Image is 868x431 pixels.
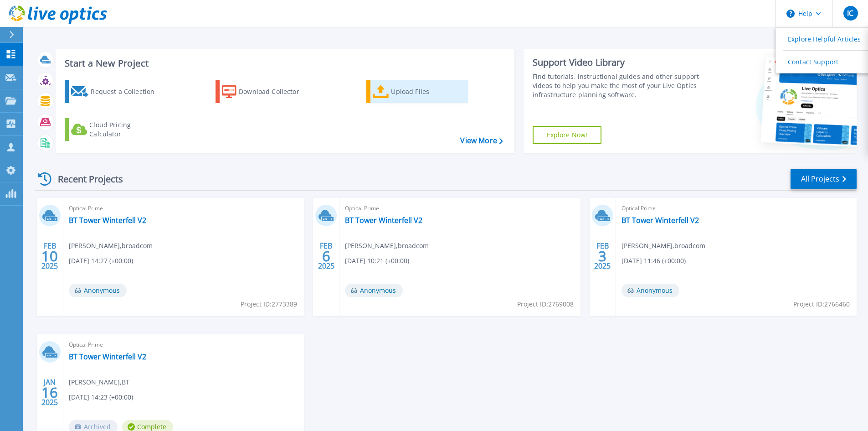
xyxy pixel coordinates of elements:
span: Optical Prime [345,203,575,213]
span: [PERSON_NAME] , broadcom [621,241,705,251]
span: Project ID: 2769008 [517,299,574,309]
span: 3 [598,252,606,260]
span: Anonymous [69,284,127,297]
span: Project ID: 2773389 [241,299,297,309]
span: [PERSON_NAME] , broadcom [345,241,429,251]
span: [DATE] 14:27 (+00:00) [69,256,133,266]
div: Support Video Library [533,57,703,68]
div: Download Collector [239,83,312,101]
div: Request a Collection [91,83,164,101]
span: [DATE] 14:23 (+00:00) [69,392,133,402]
div: FEB 2025 [594,239,611,273]
div: Cloud Pricing Calculator [89,120,162,139]
span: [DATE] 10:21 (+00:00) [345,256,409,266]
div: JAN 2025 [41,376,58,409]
span: [DATE] 11:46 (+00:00) [621,256,686,266]
span: Anonymous [345,284,403,297]
span: Optical Prime [621,203,851,213]
span: [PERSON_NAME] , BT [69,377,129,387]
span: 6 [322,252,330,260]
div: Recent Projects [35,168,135,190]
a: Explore Now! [533,126,602,144]
a: All Projects [791,169,857,189]
div: FEB 2025 [41,239,58,273]
h3: Start a New Project [65,58,503,68]
div: Upload Files [391,83,464,101]
a: BT Tower Winterfell V2 [69,216,146,225]
a: Request a Collection [65,80,166,103]
span: 16 [41,389,58,396]
a: Cloud Pricing Calculator [65,118,166,141]
a: BT Tower Winterfell V2 [69,352,146,361]
span: Anonymous [621,284,679,297]
span: [PERSON_NAME] , broadcom [69,241,153,251]
span: 10 [41,252,58,260]
a: BT Tower Winterfell V2 [345,216,422,225]
span: Optical Prime [69,203,298,213]
a: BT Tower Winterfell V2 [621,216,699,225]
div: FEB 2025 [318,239,335,273]
a: View More [460,136,503,145]
span: IC [847,10,853,17]
a: Download Collector [216,80,317,103]
span: Project ID: 2766460 [793,299,850,309]
div: Find tutorials, instructional guides and other support videos to help you make the most of your L... [533,72,703,99]
span: Optical Prime [69,340,298,350]
a: Upload Files [366,80,468,103]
